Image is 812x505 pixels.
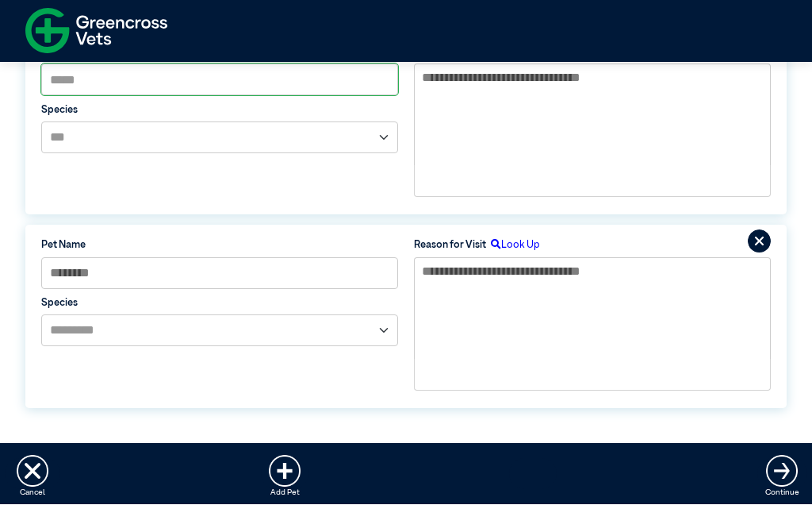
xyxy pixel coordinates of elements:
[414,238,486,253] label: Reason for Visit
[41,103,398,118] label: Species
[486,238,540,253] label: Look Up
[41,238,398,253] label: Pet Name
[25,4,167,59] img: f-logo
[41,296,398,311] label: Species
